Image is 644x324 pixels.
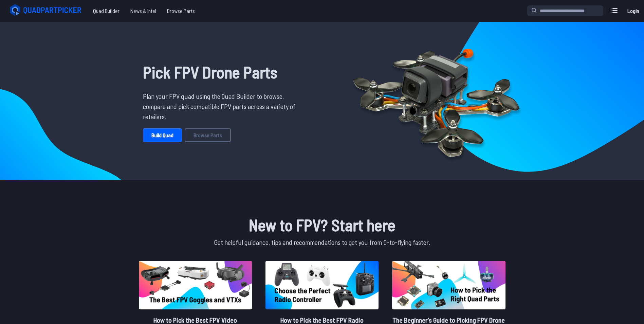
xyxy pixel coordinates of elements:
a: Login [625,4,641,18]
a: Build Quad [143,128,182,142]
img: image of post [392,261,505,309]
p: Plan your FPV quad using the Quad Builder to browse, compare and pick compatible FPV parts across... [143,91,300,122]
img: Quadcopter [338,33,534,169]
a: Quad Builder [88,4,125,18]
a: Browse Parts [162,4,200,18]
a: News & Intel [125,4,162,18]
a: Browse Parts [185,128,231,142]
img: image of post [265,261,379,309]
h1: Pick FPV Drone Parts [143,60,300,84]
h1: New to FPV? Start here [137,213,507,237]
img: image of post [139,261,252,309]
p: Get helpful guidance, tips and recommendations to get you from 0-to-flying faster. [137,237,507,247]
